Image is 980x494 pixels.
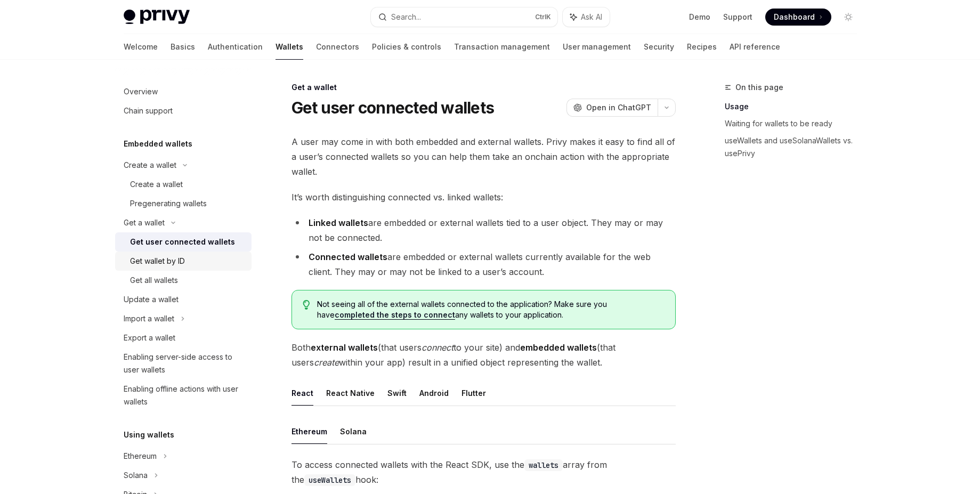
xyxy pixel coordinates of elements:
a: User management [563,34,631,60]
a: Welcome [124,34,158,60]
a: Get user connected wallets [115,232,252,252]
div: Pregenerating wallets [130,197,207,210]
div: Create a wallet [124,159,176,172]
a: Usage [725,98,865,115]
div: Update a wallet [124,293,179,306]
a: Create a wallet [115,175,252,194]
strong: external wallets [311,342,378,353]
a: Connectors [316,34,359,60]
a: Demo [689,12,710,22]
a: Basics [171,34,195,60]
button: React Native [326,380,375,406]
div: Ethereum [124,450,157,463]
a: Export a wallet [115,328,252,347]
div: Solana [124,469,148,482]
strong: Connected wallets [309,252,387,262]
a: Support [723,12,752,22]
li: are embedded or external wallets tied to a user object. They may or may not be connected. [291,215,676,245]
span: Open in ChatGPT [586,102,651,113]
code: useWallets [304,474,355,486]
div: Import a wallet [124,312,174,325]
h5: Using wallets [124,428,174,441]
a: Update a wallet [115,290,252,309]
em: create [314,357,339,368]
a: Get wallet by ID [115,252,252,271]
div: Enabling offline actions with user wallets [124,383,245,408]
div: Get all wallets [130,274,178,287]
div: Create a wallet [130,178,183,191]
h1: Get user connected wallets [291,98,495,117]
a: useWallets and useSolanaWallets vs. usePrivy [725,132,865,162]
a: Chain support [115,101,252,120]
a: Wallets [276,34,303,60]
button: Ask AI [563,7,610,27]
a: Enabling server-side access to user wallets [115,347,252,379]
svg: Tip [303,300,310,310]
div: Chain support [124,104,173,117]
button: Ethereum [291,419,327,444]
span: Dashboard [774,12,815,22]
a: Policies & controls [372,34,441,60]
span: Ask AI [581,12,602,22]
button: Solana [340,419,367,444]
a: Authentication [208,34,263,60]
div: Enabling server-side access to user wallets [124,351,245,376]
span: Ctrl K [535,13,551,21]
a: API reference [730,34,780,60]
h5: Embedded wallets [124,137,192,150]
a: Recipes [687,34,717,60]
li: are embedded or external wallets currently available for the web client. They may or may not be l... [291,249,676,279]
em: connect [422,342,453,353]
div: Overview [124,85,158,98]
a: Get all wallets [115,271,252,290]
a: Security [644,34,674,60]
div: Get a wallet [124,216,165,229]
strong: Linked wallets [309,217,368,228]
span: On this page [735,81,783,94]
code: wallets [524,459,563,471]
a: Overview [115,82,252,101]
span: Both (that users to your site) and (that users within your app) result in a unified object repres... [291,340,676,370]
a: completed the steps to connect [335,310,455,320]
a: Pregenerating wallets [115,194,252,213]
button: Swift [387,380,407,406]
a: Waiting for wallets to be ready [725,115,865,132]
div: Get a wallet [291,82,676,93]
button: Toggle dark mode [840,9,857,26]
a: Enabling offline actions with user wallets [115,379,252,411]
button: Search...CtrlK [371,7,557,27]
span: To access connected wallets with the React SDK, use the array from the hook: [291,457,676,487]
img: light logo [124,10,190,25]
div: Search... [391,11,421,23]
div: Get user connected wallets [130,236,235,248]
span: A user may come in with both embedded and external wallets. Privy makes it easy to find all of a ... [291,134,676,179]
div: Export a wallet [124,331,175,344]
a: Transaction management [454,34,550,60]
span: Not seeing all of the external wallets connected to the application? Make sure you have any walle... [317,299,664,320]
button: Open in ChatGPT [566,99,658,117]
div: Get wallet by ID [130,255,185,268]
button: React [291,380,313,406]
button: Android [419,380,449,406]
button: Flutter [461,380,486,406]
a: Dashboard [765,9,831,26]
strong: embedded wallets [520,342,597,353]
span: It’s worth distinguishing connected vs. linked wallets: [291,190,676,205]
